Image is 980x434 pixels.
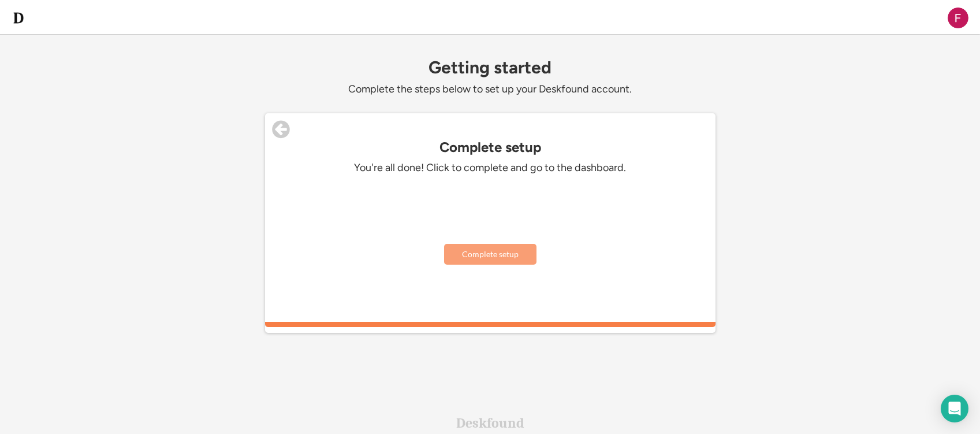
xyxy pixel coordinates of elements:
[444,244,536,265] button: Complete setup
[265,139,716,155] div: Complete setup
[941,395,968,422] div: Open Intercom Messenger
[265,83,716,96] div: Complete the steps below to set up your Deskfound account.
[265,58,716,77] div: Getting started
[12,11,25,25] img: d-whitebg.png
[267,322,713,327] div: 100%
[456,416,524,430] div: Deskfound
[317,161,664,175] div: You're all done! Click to complete and go to the dashboard.
[948,8,968,28] img: ACg8ocIGaWrQPZ1DspDj59adatGILbuRff-TcNvIu0-3ZMFOa42KMA=s96-c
